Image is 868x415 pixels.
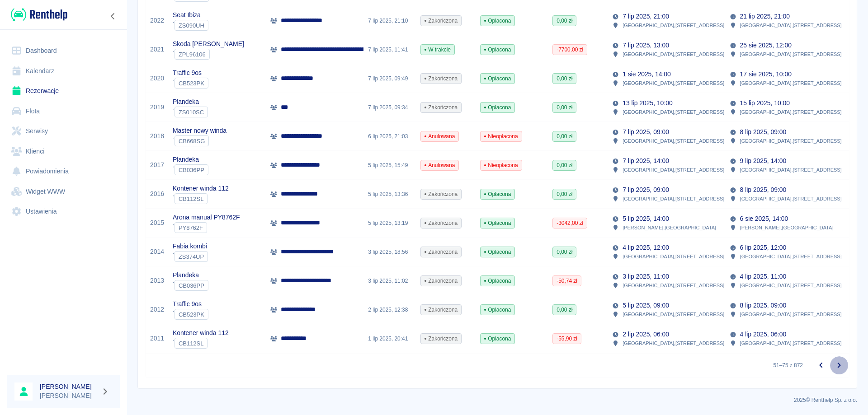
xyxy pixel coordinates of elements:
div: 5 lip 2025, 13:36 [363,180,416,209]
span: CB523PK [175,311,208,318]
a: 2011 [150,334,164,343]
a: 2020 [150,74,164,83]
a: 2016 [150,189,164,199]
div: 7 lip 2025, 09:34 [363,93,416,122]
p: Fabia kombi [173,242,208,251]
a: Renthelp logo [7,7,67,22]
img: Renthelp logo [11,7,67,22]
p: [GEOGRAPHIC_DATA] , [STREET_ADDRESS] [623,137,724,145]
p: 7 lip 2025, 09:00 [623,185,669,195]
p: [GEOGRAPHIC_DATA] , [STREET_ADDRESS] [740,252,842,261]
p: 8 lip 2025, 09:00 [740,301,787,310]
p: [PERSON_NAME] , [GEOGRAPHIC_DATA] [623,224,716,232]
span: Opłacona [481,46,514,54]
a: Serwisy [7,121,120,141]
span: 0,00 zł [553,248,576,256]
span: 0,00 zł [553,132,576,140]
p: 7 lip 2025, 09:00 [623,127,669,137]
button: Zwiń nawigację [106,10,120,22]
a: 2021 [150,45,164,54]
span: Zakończona [421,306,461,314]
span: Anulowana [421,161,458,169]
p: Kontener winda 112 [173,328,229,338]
div: 7 lip 2025, 09:49 [363,64,416,93]
p: [GEOGRAPHIC_DATA] , [STREET_ADDRESS] [740,50,842,58]
div: 3 lip 2025, 18:56 [363,238,416,266]
p: 4 lip 2025, 11:00 [740,272,787,281]
p: 1 sie 2025, 14:00 [623,70,671,79]
p: 21 lip 2025, 21:00 [740,12,790,21]
p: 7 lip 2025, 13:00 [623,41,669,50]
span: Zakończona [421,17,461,25]
a: 2019 [150,103,164,112]
div: ` [173,251,208,262]
span: Opłacona [481,306,514,314]
span: Zakończona [421,75,461,83]
p: Plandeka [173,155,208,164]
span: 0,00 zł [553,75,576,83]
p: [GEOGRAPHIC_DATA] , [STREET_ADDRESS] [623,281,724,289]
span: CB523PK [175,80,208,87]
p: 8 lip 2025, 09:00 [740,185,787,195]
p: 9 lip 2025, 14:00 [740,156,787,166]
span: -7700,00 zł [553,46,587,54]
a: Klienci [7,141,120,162]
a: Flota [7,101,120,121]
span: CB036PP [175,167,208,173]
p: [GEOGRAPHIC_DATA] , [STREET_ADDRESS] [740,108,842,116]
p: Traffic 9os [173,68,208,78]
a: 2022 [150,16,164,25]
p: Plandeka [173,97,208,107]
p: 15 lip 2025, 10:00 [740,98,790,108]
div: 7 lip 2025, 21:10 [363,6,416,35]
button: Przejdź do następnej strony [830,356,848,374]
a: 2017 [150,160,164,170]
a: 2013 [150,276,164,285]
span: Nieopłacona [481,132,521,140]
p: [GEOGRAPHIC_DATA] , [STREET_ADDRESS] [623,252,724,261]
span: Opłacona [481,103,514,112]
p: 17 sie 2025, 10:00 [740,70,792,79]
p: [PERSON_NAME] [40,391,98,401]
p: Master nowy winda [173,126,226,135]
p: 25 sie 2025, 12:00 [740,41,792,50]
p: 13 lip 2025, 10:00 [623,98,672,108]
p: [GEOGRAPHIC_DATA] , [STREET_ADDRESS] [623,310,724,318]
div: ` [173,164,208,175]
a: Ustawienia [7,201,120,222]
div: ` [173,193,229,204]
p: [GEOGRAPHIC_DATA] , [STREET_ADDRESS] [740,166,842,174]
span: 0,00 zł [553,17,576,25]
p: [GEOGRAPHIC_DATA] , [STREET_ADDRESS] [740,281,842,289]
div: 6 lip 2025, 21:03 [363,122,416,151]
span: ZPL96106 [175,51,209,58]
p: Arona manual PY8762F [173,213,240,222]
p: Traffic 9os [173,299,208,309]
p: [GEOGRAPHIC_DATA] , [STREET_ADDRESS] [623,195,724,203]
span: Opłacona [481,75,514,83]
h6: [PERSON_NAME] [40,382,98,391]
div: 3 lip 2025, 11:02 [363,266,416,295]
p: [GEOGRAPHIC_DATA] , [STREET_ADDRESS] [740,339,842,347]
p: [GEOGRAPHIC_DATA] , [STREET_ADDRESS] [623,339,724,347]
span: 0,00 zł [553,190,576,198]
div: ` [173,338,229,349]
a: Kalendarz [7,61,120,81]
span: CB112SL [175,196,207,202]
div: ` [173,309,208,320]
p: 2 lip 2025, 06:00 [623,330,669,339]
span: CB668SG [175,138,208,145]
a: 2012 [150,305,164,314]
span: Opłacona [481,335,514,343]
span: ZS090UH [175,22,208,29]
p: 4 lip 2025, 12:00 [623,243,669,252]
span: ZS010SC [175,109,208,116]
p: 4 lip 2025, 06:00 [740,330,787,339]
p: 6 sie 2025, 14:00 [740,214,788,224]
div: ` [173,20,208,31]
p: Seat Ibiza [173,10,208,20]
a: Rezerwacje [7,81,120,101]
a: 2018 [150,131,164,141]
div: ` [173,222,240,233]
span: -50,74 zł [553,277,581,285]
